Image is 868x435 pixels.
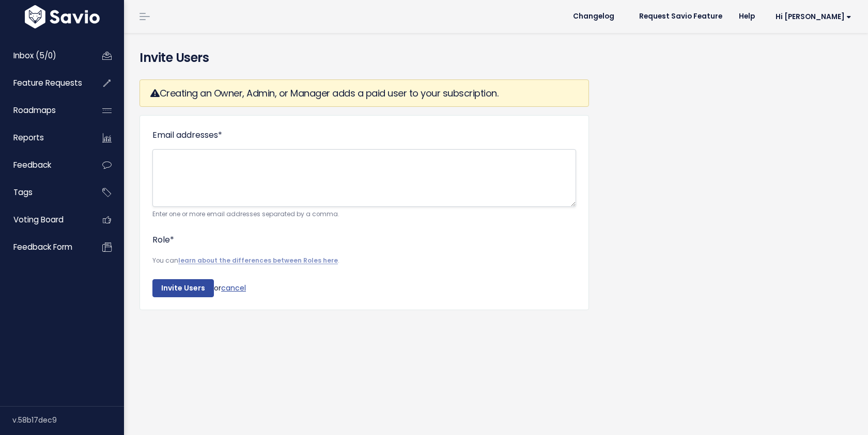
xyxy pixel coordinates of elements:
h4: Invite Users [139,49,853,67]
a: Reports [3,126,86,150]
span: Feature Requests [13,77,82,88]
span: Tags [13,187,33,198]
span: Inbox (5/0) [13,50,56,61]
img: logo-white.9d6f32f41409.svg [22,5,102,28]
a: Inbox (5/0) [3,44,86,68]
a: cancel [221,282,246,293]
input: Invite Users [152,279,214,298]
a: Tags [3,181,86,204]
h3: Creating an Owner, Admin, or Manager adds a paid user to your subscription. [150,86,578,100]
span: Feedback form [13,241,72,252]
a: Request Savio Feature [631,9,731,24]
span: Reports [13,132,44,143]
a: Hi [PERSON_NAME] [763,9,860,25]
label: Email addresses [152,128,222,143]
a: Feedback [3,153,86,177]
a: Voting Board [3,208,86,232]
span: Hi [PERSON_NAME] [776,13,851,21]
span: Changelog [573,13,614,20]
a: Help [731,9,763,24]
a: learn about the differences between Roles here [178,256,338,265]
div: v.58b17dec9 [12,407,124,433]
a: Feature Requests [3,71,86,95]
a: Roadmaps [3,99,86,122]
small: You can . [152,255,576,266]
small: Enter one or more email addresses separated by a comma. [152,209,576,220]
span: Feedback [13,159,51,170]
form: or [152,128,576,297]
span: Voting Board [13,214,64,225]
span: Roadmaps [13,105,56,116]
a: Feedback form [3,235,86,259]
label: Role [152,233,174,248]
